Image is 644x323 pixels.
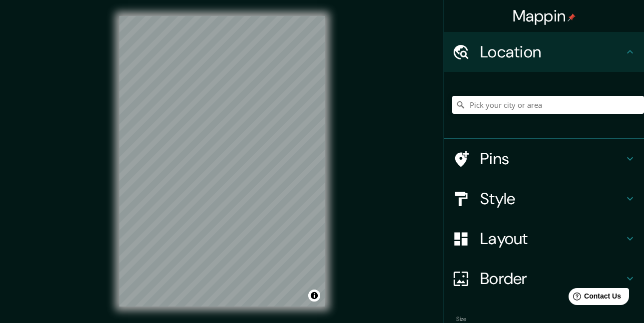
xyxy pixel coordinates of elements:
div: Pins [444,139,644,179]
button: Toggle attribution [308,290,320,302]
input: Pick your city or area [452,96,644,114]
div: Border [444,259,644,299]
h4: Border [480,269,624,289]
div: Layout [444,219,644,259]
div: Style [444,179,644,219]
h4: Style [480,189,624,209]
iframe: Help widget launcher [555,284,633,312]
h4: Pins [480,149,624,169]
h4: Location [480,42,624,62]
img: pin-icon.png [568,13,576,21]
canvas: Map [119,16,325,307]
h4: Layout [480,229,624,249]
div: Location [444,32,644,72]
h4: Mappin [513,6,576,26]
